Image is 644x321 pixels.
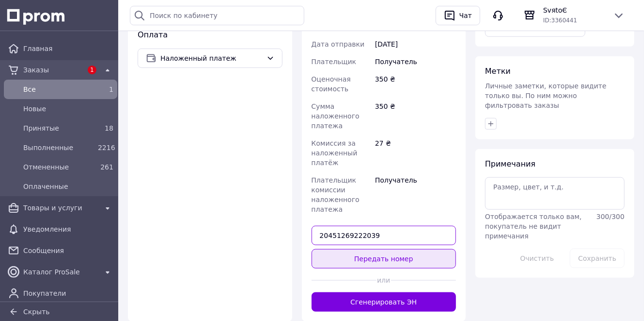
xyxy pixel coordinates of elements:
[138,30,168,39] span: Оплата
[485,67,511,76] span: Метки
[543,17,577,24] span: ID: 3360441
[23,288,113,298] span: Покупатели
[312,226,456,245] input: Номер экспресс-накладной
[109,85,113,93] span: 1
[373,135,458,171] div: 27 ₴
[23,104,113,114] span: Новые
[312,75,351,93] span: Оценочная стоимость
[88,66,96,74] span: 1
[23,267,98,277] span: Каталог ProSale
[23,182,113,191] span: Оплаченные
[23,65,82,75] span: Заказы
[373,70,458,98] div: 350 ₴
[312,139,358,167] span: Комиссия за наложенный платёж
[597,213,625,220] span: 300 / 300
[98,144,115,152] span: 2216
[373,98,458,135] div: 350 ₴
[312,249,456,269] button: Передать номер
[457,8,474,23] div: Чат
[312,102,360,130] span: Сумма наложенного платежа
[23,246,113,255] span: Сообщения
[312,58,357,66] span: Плательщик
[23,123,94,133] span: Принятые
[377,275,391,285] span: или
[23,224,113,234] span: Уведомления
[436,6,480,25] button: Чат
[105,124,113,132] span: 18
[130,6,304,25] input: Поиск по кабинету
[23,203,98,213] span: Товары и услуги
[312,292,456,312] button: Сгенерировать ЭН
[485,213,582,240] span: Отображается только вам, покупатель не видит примечания
[485,82,607,109] span: Личные заметки, которые видите только вы. По ним можно фильтровать заказы
[312,40,365,48] span: Дата отправки
[160,53,263,64] span: Наложенный платеж
[23,162,94,172] span: Отмененные
[373,53,458,70] div: Получатель
[373,171,458,218] div: Получатель
[485,159,535,169] span: Примечания
[23,44,113,53] span: Главная
[23,308,50,316] span: Скрыть
[373,35,458,53] div: [DATE]
[23,84,94,94] span: Все
[312,176,360,213] span: Плательщик комиссии наложенного платежа
[23,143,94,152] span: Выполненные
[100,163,113,171] span: 261
[543,5,605,15] span: SvяtoЄ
